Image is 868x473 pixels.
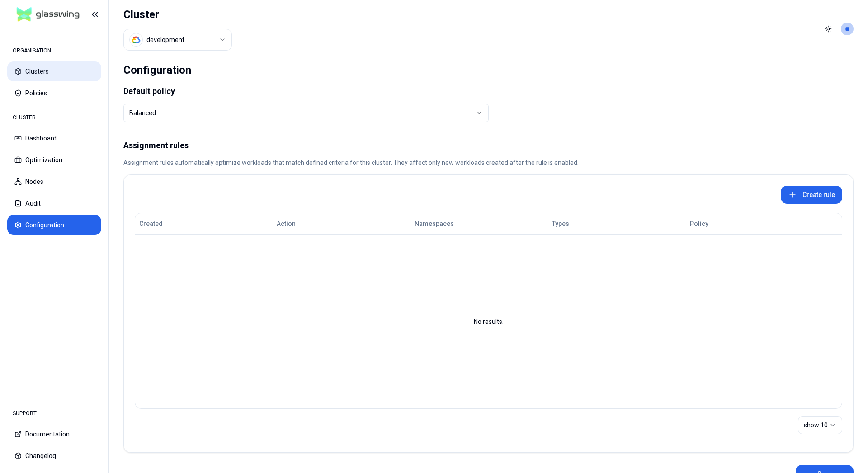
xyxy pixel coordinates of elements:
[690,215,708,233] button: Policy
[13,4,83,25] img: GlassWing
[123,61,191,79] div: Configuration
[7,42,101,60] div: ORGANISATION
[7,446,101,466] button: Changelog
[123,86,854,97] h1: Default policy
[139,215,163,233] button: Created
[277,215,296,233] button: Action
[7,172,101,192] button: Nodes
[123,7,232,22] h1: Cluster
[552,219,681,228] div: Types
[123,140,854,151] h1: Assignment rules
[7,83,101,103] button: Policies
[123,29,232,51] button: Select a value
[7,193,101,213] button: Audit
[7,424,101,444] button: Documentation
[7,61,101,81] button: Clusters
[135,235,842,408] td: No results.
[7,150,101,170] button: Optimization
[7,215,101,235] button: Configuration
[415,219,544,228] div: Namespaces
[781,186,842,204] button: Create rule
[7,128,101,148] button: Dashboard
[146,35,184,44] div: development
[132,35,141,44] img: gcp
[7,404,101,422] div: SUPPORT
[123,158,854,167] p: Assignment rules automatically optimize workloads that match defined criteria for this cluster. T...
[7,108,101,126] div: CLUSTER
